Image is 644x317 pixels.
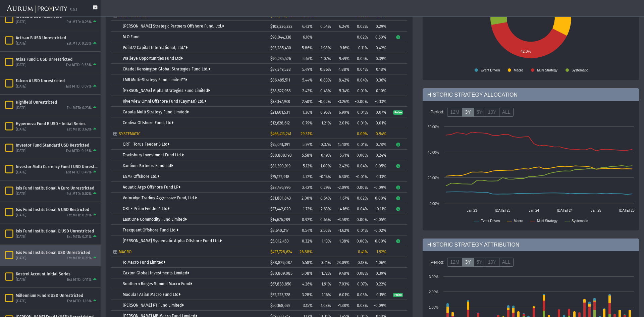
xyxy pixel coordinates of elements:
div: Est MTD: 0.58% [66,63,92,68]
span: $5,012,450 [270,239,289,244]
div: [DATE] [16,234,26,240]
div: Isis Fund Institutional A USD Restricted [16,207,98,212]
span: 1.72% [303,207,313,211]
td: -0.11% [370,203,389,214]
td: 23.09% [333,257,352,268]
td: 0.08% [352,268,370,278]
span: 0.32% [302,239,313,244]
td: 0.04% [352,160,370,171]
a: Modular Asian Macro Fund Ltd [123,292,180,297]
td: 0.29% [370,21,389,32]
span: 4.26% [302,282,313,286]
text: Event Driven [481,219,500,223]
text: Systematic [572,68,588,72]
a: [PERSON_NAME] PT Fund Limited [123,303,184,308]
label: ALL [499,108,514,117]
span: $38,147,938 [270,99,290,104]
td: 0.04% [352,203,370,214]
td: 0.22% [370,278,389,289]
span: 5.86% [302,46,313,50]
td: 7.03% [333,278,352,289]
td: 1.91% [315,278,333,289]
td: -0.02% [315,96,333,107]
div: Est MTD: 0.09% [66,84,92,89]
td: 2.42% [333,160,352,171]
span: $95,041,391 [270,142,290,147]
td: 1.06% [370,257,389,268]
span: 3.15% [303,303,313,308]
div: Isis Fund Institutional USD Unrestricted [16,250,98,255]
label: 10Y [485,108,499,117]
span: 29.31% [301,131,313,136]
span: 0.79% [302,121,313,125]
text: [DATE]-23 [495,209,511,212]
a: Riverview Omni Offshore Fund (Cayman) Ltd. [123,99,206,104]
span: $80,809,085 [270,271,292,276]
td: 0.95% [315,107,333,117]
label: 5Y [474,108,485,117]
a: [PERSON_NAME] Systematic Alpha Offshore Fund Ltd. [123,239,222,243]
td: 0.83% [315,74,333,85]
a: Io Macro Fund Limited [123,260,165,265]
td: -0.05% [370,214,389,225]
a: Pulse [393,110,403,114]
div: Est MTD: 0.21% [67,256,92,261]
td: 0.00% [352,214,370,225]
td: 1.03% [315,300,333,311]
td: -3.26% [333,96,352,107]
span: $88,808,198 [270,153,292,158]
div: Kestrel Account Initial Series [16,271,98,277]
td: -1.62% [333,225,352,235]
td: -4.16% [333,203,352,214]
div: Artisan B USD Unrestricted [16,35,98,41]
div: Period: [428,257,447,268]
div: HISTORIC STRATEGY ATTRIBUTION [423,239,639,251]
text: 0.00% [430,202,439,206]
td: 0.39% [370,53,389,64]
span: $31,801,843 [270,196,291,201]
div: 0.94% [373,131,386,136]
td: 0.00% [352,182,370,193]
div: 5.0.1 [70,8,77,13]
a: LMR Multi-Strategy Fund Limited** [123,77,187,82]
div: Isis Fund Institutional Q USD Unrestricted [16,228,98,234]
span: 1.36% [303,110,313,115]
label: ALL [499,258,514,267]
td: 5.34% [333,85,352,96]
td: 0.24% [370,150,389,160]
text: [DATE]-25 [619,209,635,212]
a: Point72 Capital International, Ltd.* [123,45,187,50]
td: 0.18% [352,257,370,268]
span: MACRO [119,250,131,254]
td: 0.01% [352,225,370,235]
div: Investor Fund Standard USD Restricted [16,143,98,148]
td: 0.13% [370,171,389,182]
a: Xantium Partners Fund Ltd [123,163,173,168]
div: 0.41% [354,250,368,254]
span: SYSTEMATIC [119,131,141,136]
td: 0.37% [315,139,333,150]
text: Event Driven [481,68,500,72]
td: 0.50% [370,32,389,42]
a: QRT - Prism Feeder 1 Ltd [123,206,169,211]
div: [DATE] [16,192,26,197]
span: 6.43% [302,24,313,29]
label: 10Y [485,258,499,267]
text: 20.00% [428,176,439,180]
td: 1.38% [333,235,352,246]
td: 1.72% [315,268,333,278]
td: 1.21% [315,117,333,128]
a: [PERSON_NAME] Strategic Partners Offshore Fund, Ltd. [123,24,224,29]
text: Macro [514,219,523,223]
span: $427,728,624 [270,250,292,254]
label: 12M [447,258,462,267]
a: Pulse [393,292,403,297]
td: -0.09% [370,182,389,193]
td: -0.01% [352,171,370,182]
td: -0.14% [315,171,333,182]
td: 0.00% [352,150,370,160]
td: 0.00% [370,235,389,246]
div: [DATE] [16,127,26,132]
div: Isis Fund Institutional A Euro Unrestricted [16,186,98,191]
span: 5.67% [303,56,313,61]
